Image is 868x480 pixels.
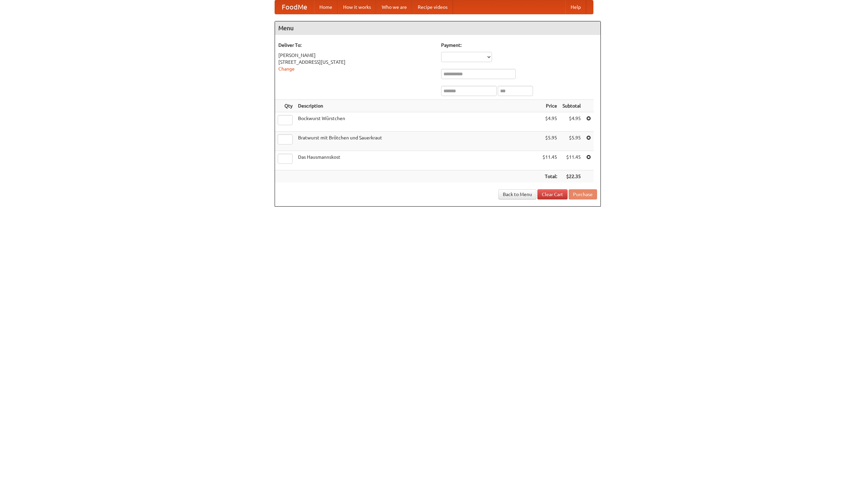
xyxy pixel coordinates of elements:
[278,59,434,65] div: [STREET_ADDRESS][US_STATE]
[295,100,540,112] th: Description
[275,0,314,14] a: FoodMe
[540,132,560,151] td: $5.95
[560,100,584,112] th: Subtotal
[537,189,568,199] a: Clear Cart
[540,170,560,183] th: Total:
[560,170,584,183] th: $22.35
[560,132,584,151] td: $5.95
[540,100,560,112] th: Price
[560,112,584,132] td: $4.95
[560,151,584,170] td: $11.45
[295,112,540,132] td: Bockwurst Würstchen
[412,0,453,14] a: Recipe videos
[295,151,540,170] td: Das Hausmannskost
[314,0,338,14] a: Home
[441,42,597,49] h5: Payment:
[295,132,540,151] td: Bratwurst mit Brötchen und Sauerkraut
[278,42,434,49] h5: Deliver To:
[275,21,600,35] h4: Menu
[498,189,536,199] a: Back to Menu
[569,189,597,199] button: Purchase
[565,0,586,14] a: Help
[376,0,412,14] a: Who we are
[275,100,295,112] th: Qty
[278,52,434,59] div: [PERSON_NAME]
[540,151,560,170] td: $11.45
[278,66,295,72] a: Change
[338,0,376,14] a: How it works
[540,112,560,132] td: $4.95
